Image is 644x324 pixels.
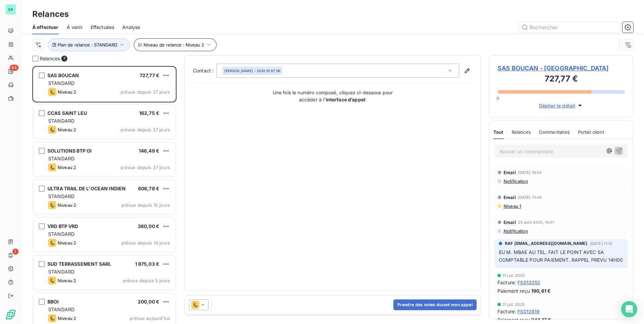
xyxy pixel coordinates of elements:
[32,8,69,20] h3: Relances
[58,240,76,246] span: Niveau 2
[497,316,530,323] span: Paiement reçu
[497,279,516,286] span: Facture :
[122,24,140,31] span: Analyse
[47,223,78,229] span: VRD BTP VRD
[32,66,176,324] div: grid
[48,38,130,51] button: Plan de relance : STANDARD
[504,170,516,175] span: Email
[48,231,74,237] span: STANDARD
[518,195,542,199] span: [DATE] 13:44
[504,195,516,200] span: Email
[139,148,159,154] span: 146,49 €
[47,261,111,267] span: SUD TERRASSEMENT SARL
[48,193,74,199] span: STANDARD
[505,240,587,247] span: RAF [EMAIL_ADDRESS][DOMAIN_NAME]
[123,278,170,283] span: prévue depuis 5 jours
[497,64,625,73] span: SAS BOUCAN - [GEOGRAPHIC_DATA]
[130,316,170,321] span: prévue aujourd’hui
[265,89,400,103] p: Une fois le numéro composé, cliquez ci-dessous pour accéder à l’ :
[497,308,516,315] span: Facture :
[140,72,159,78] span: 727,77 €
[48,269,74,274] span: STANDARD
[502,273,525,278] span: 31 juil. 2025
[138,186,159,191] span: 606,78 €
[58,89,76,95] span: Niveau 2
[499,249,623,263] span: EU M. MBAE AU TEL. FAIT LE POINT AVEC SA COMPTABLE POUR PAIEMENT. RAPPEL PREVU 14H00
[32,24,59,31] span: À effectuer
[224,68,280,73] div: - 0262 91 97 06
[138,299,159,304] span: 200,00 €
[58,278,76,283] span: Niveau 2
[143,42,204,47] span: Niveau de relance : Niveau 2
[224,68,253,73] span: [PERSON_NAME]
[47,110,87,116] span: CCAS SAINT LEU
[518,170,542,174] span: [DATE] 10:54
[135,261,160,267] span: 1 875,03 €
[121,89,170,95] span: prévue depuis 27 jours
[539,129,570,135] span: Commentaires
[40,55,60,62] span: Relances
[497,287,530,294] span: Paiement reçu
[503,179,528,184] span: Notification
[91,24,115,31] span: Effectuées
[193,67,217,74] label: Contact :
[326,97,365,102] strong: interface d’appel
[58,202,76,208] span: Niveau 2
[58,42,117,47] span: Plan de relance : STANDARD
[537,102,586,109] button: Déplier le détail
[578,129,604,135] span: Portail client
[47,72,79,78] span: SAS BOUCAN
[590,241,613,246] span: [DATE] 11:12
[58,316,76,321] span: Niveau 2
[47,186,126,191] span: ULTRA TRAIL DE L'OCEAN INDIEN
[48,306,74,312] span: STANDARD
[502,302,525,306] span: 31 juil. 2025
[121,127,170,132] span: prévue depuis 27 jours
[67,24,83,31] span: À venir
[61,56,67,62] span: 7
[503,228,528,234] span: Notification
[539,102,576,109] span: Déplier le détail
[531,287,551,294] span: 190,61 €
[58,165,76,170] span: Niveau 2
[138,223,159,229] span: 360,00 €
[519,22,620,33] input: Rechercher
[504,220,516,225] span: Email
[518,220,554,224] span: 25 août 2025, 10:51
[512,129,531,135] span: Relances
[47,148,92,154] span: SOLUTIONS BTP OI
[121,165,170,170] span: prévue depuis 27 jours
[58,127,76,132] span: Niveau 2
[531,316,551,323] span: 244,17 €
[496,96,499,101] span: 0
[12,249,19,255] span: 1
[48,118,74,124] span: STANDARD
[497,73,625,86] h3: 727,77 €
[517,308,540,315] span: FS012819
[517,279,540,286] span: FS013252
[393,299,477,310] button: Prendre des notes durant mon appel
[5,309,16,320] img: Logo LeanPay
[139,110,159,116] span: 162,75 €
[121,202,170,208] span: prévue depuis 15 jours
[621,301,637,317] div: Open Intercom Messenger
[503,203,521,209] span: Niveau 1
[10,65,19,71] span: 64
[121,240,170,246] span: prévue depuis 14 jours
[5,4,16,15] div: SA
[48,156,74,161] span: STANDARD
[48,80,74,86] span: STANDARD
[493,129,504,135] span: Tout
[134,38,217,51] button: Niveau de relance : Niveau 2
[47,299,59,304] span: BBOI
